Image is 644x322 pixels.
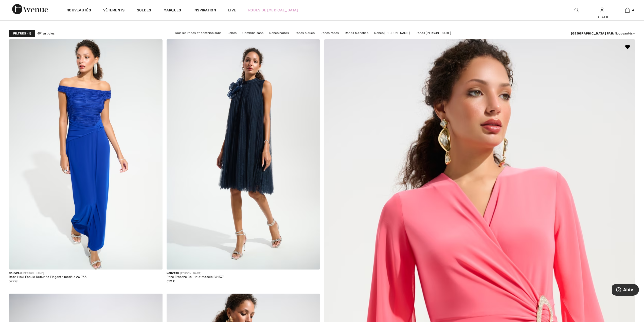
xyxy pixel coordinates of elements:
a: 4 [615,7,640,13]
a: Robes [PERSON_NAME] [372,30,412,36]
img: Robe Trapèze Col Haut modèle 261737. Bleu Nuit [167,39,320,270]
span: Inspiration [193,8,216,13]
div: EULALIE [589,14,614,20]
img: Mon panier [625,7,630,13]
span: Nouveau [167,272,179,275]
a: Robes noires [267,30,291,36]
strong: Filtres [13,31,26,36]
a: Se connecter [600,8,604,12]
strong: [GEOGRAPHIC_DATA] par [571,32,613,35]
a: Robes bleues [292,30,317,36]
div: : Nouveautés [571,31,635,36]
a: Soldes [137,8,151,13]
a: Tous les robes et combinaisons [172,30,224,36]
a: Robes roses [318,30,341,36]
a: Robes de [MEDICAL_DATA] [248,8,298,13]
a: Marques [164,8,181,13]
a: Robes [PERSON_NAME] [413,30,454,36]
span: 4 [632,8,634,12]
img: Mes infos [600,7,604,13]
img: 1ère Avenue [12,4,48,14]
a: Vêtements [103,8,125,13]
div: Robe Maxi Épaule Dénudée Élégante modèle 261733 [9,275,86,279]
div: Robe Trapèze Col Haut modèle 261737 [167,275,224,279]
img: recherche [575,7,579,13]
span: 1 [27,31,31,36]
a: Live [228,8,236,13]
img: Robe Maxi Épaule Dénudée Élégante modèle 261733. Saphir Royal 163 [9,39,163,270]
iframe: Ouvre un widget dans lequel vous pouvez trouver plus d’informations [612,284,639,297]
a: Nouveautés [66,8,91,13]
div: [PERSON_NAME] [167,272,224,275]
span: 329 € [167,279,175,283]
a: Combinaisons [240,30,266,36]
span: 399 € [9,279,18,283]
img: heart_black.svg [625,45,630,49]
a: Robes [225,30,239,36]
a: Robes blanches [342,30,371,36]
div: [PERSON_NAME] [9,272,86,275]
span: 491 articles [37,31,55,36]
span: Nouveau [9,272,22,275]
